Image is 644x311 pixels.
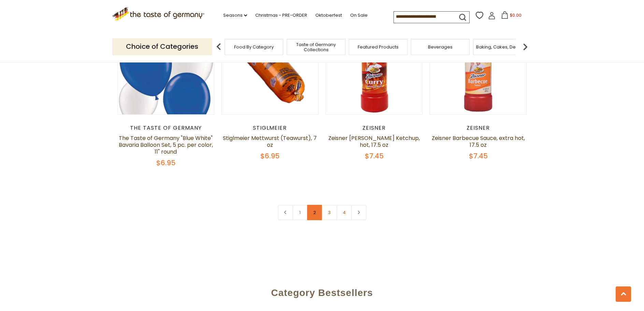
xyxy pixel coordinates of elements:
img: previous arrow [212,40,226,54]
a: Stiglmeier Mettwurst (Teawurst), 7 oz [223,134,317,149]
a: 4 [337,205,352,220]
span: $6.95 [156,158,175,168]
a: 2 [307,205,323,220]
span: $7.45 [365,151,384,161]
a: Baking, Cakes, Desserts [476,44,529,50]
img: Stiglmeier Mettwurst (Teawurst), 7 oz [222,18,318,114]
a: Oktoberfest [315,12,342,19]
img: next arrow [518,40,532,54]
div: Category Bestsellers [85,277,559,305]
a: Food By Category [234,44,274,50]
a: Zeisner Barbecue Sauce, extra hot, 17.5 oz [432,134,525,149]
a: The Taste of Germany "Blue White" Bavaria Balloon Set, 5 pc. per color, 11" round [119,134,213,156]
a: Beverages [428,44,453,50]
a: Featured Products [358,44,399,50]
a: Christmas - PRE-ORDER [255,12,307,19]
span: $7.45 [469,151,488,161]
span: $6.95 [260,151,280,161]
div: Zeisner [430,125,527,131]
span: $0.00 [510,12,521,18]
a: 1 [292,205,308,220]
img: The Taste of Germany "Blue White" Bavaria Balloon Set, 5 pc. per color, 11" round [118,18,214,114]
img: Zeisner Curry Ketchup, hot, 17.5 oz [326,18,423,114]
a: Zeisner [PERSON_NAME] Ketchup, hot, 17.5 oz [328,134,420,149]
a: 3 [322,205,337,220]
a: On Sale [350,12,368,19]
p: Choice of Categories [112,38,212,55]
div: Zeisner [326,125,423,131]
a: Seasons [223,12,247,19]
div: Stiglmeier [221,125,319,131]
button: $0.00 [497,11,526,22]
a: Taste of Germany Collections [289,42,343,52]
div: The Taste of Germany [117,125,215,131]
img: Zeisner Barbecue Sauce, extra hot, 17.5 oz [430,18,527,114]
